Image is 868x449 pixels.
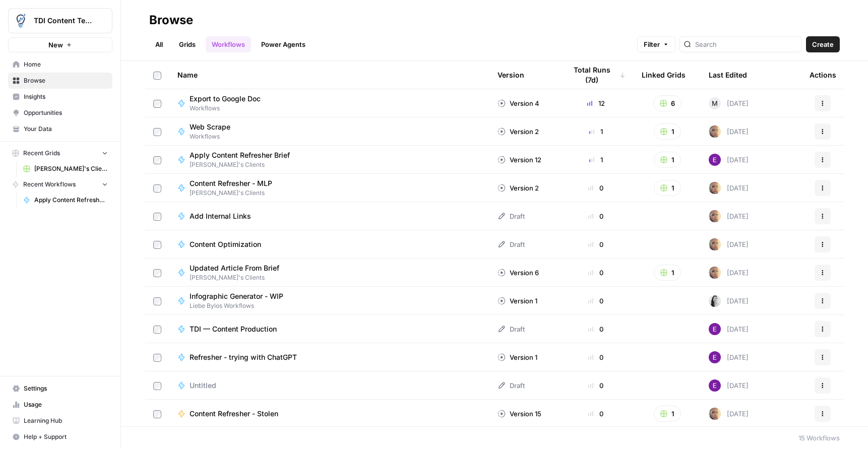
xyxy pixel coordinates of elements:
[709,408,749,420] div: [DATE]
[709,182,721,194] img: rpnue5gqhgwwz5ulzsshxcaclga5
[709,323,721,335] img: 43kfmuemi38zyoc4usdy4i9w48nn
[173,36,202,52] a: Grids
[190,291,283,301] span: Infographic Generator - WIP
[177,291,481,310] a: Infographic Generator - WIPLiebe Bylos Workflows
[190,178,272,188] span: Content Refresher - MLP
[709,125,749,138] div: [DATE]
[8,89,112,105] a: Insights
[566,268,626,278] div: 0
[8,380,112,397] a: Settings
[8,8,112,33] button: Workspace: TDI Content Team
[8,56,112,73] a: Home
[654,152,681,168] button: 1
[709,210,749,222] div: [DATE]
[24,124,108,134] span: Your Data
[8,73,112,89] a: Browse
[34,196,108,205] span: Apply Content Refresher Brief
[709,210,721,222] img: rpnue5gqhgwwz5ulzsshxcaclga5
[709,351,721,363] img: 43kfmuemi38zyoc4usdy4i9w48nn
[177,324,481,334] a: TDI — Content Production
[190,150,290,160] span: Apply Content Refresher Brief
[8,105,112,121] a: Opportunities
[23,149,60,158] span: Recent Grids
[566,324,626,334] div: 0
[498,183,539,193] div: Version 2
[498,211,525,221] div: Draft
[24,108,108,117] span: Opportunities
[709,238,721,250] img: rpnue5gqhgwwz5ulzsshxcaclga5
[709,97,749,109] div: [DATE]
[566,155,626,165] div: 1
[806,36,840,52] button: Create
[498,61,524,89] div: Version
[177,352,481,362] a: Refresher - trying with ChatGPT
[177,263,481,282] a: Updated Article From Brief[PERSON_NAME]'s Clients
[48,40,63,50] span: New
[566,239,626,249] div: 0
[798,433,840,443] div: 15 Workflows
[654,406,681,422] button: 1
[712,98,718,108] span: M
[709,351,749,363] div: [DATE]
[566,352,626,362] div: 0
[812,39,834,49] span: Create
[24,400,108,409] span: Usage
[695,39,797,49] input: Search
[190,263,279,273] span: Updated Article From Brief
[498,126,539,137] div: Version 2
[190,122,230,132] span: Web Scrape
[709,323,749,335] div: [DATE]
[566,296,626,306] div: 0
[190,94,261,104] span: Export to Google Doc
[709,182,749,194] div: [DATE]
[498,239,525,249] div: Draft
[8,413,112,429] a: Learning Hub
[709,154,749,166] div: [DATE]
[177,211,481,221] a: Add Internal Links
[190,352,297,362] span: Refresher - trying with ChatGPT
[177,409,481,419] a: Content Refresher - Stolen
[190,160,298,169] span: [PERSON_NAME]'s Clients
[190,188,280,198] span: [PERSON_NAME]'s Clients
[709,379,749,392] div: [DATE]
[190,301,291,310] span: Liebe Bylos Workflows
[709,61,747,89] div: Last Edited
[190,132,238,141] span: Workflows
[8,177,112,192] button: Recent Workflows
[19,161,112,177] a: [PERSON_NAME]'s Clients - Optimizing Content
[24,76,108,85] span: Browse
[498,409,541,419] div: Version 15
[34,164,108,173] span: [PERSON_NAME]'s Clients - Optimizing Content
[177,122,481,141] a: Web ScrapeWorkflows
[24,416,108,425] span: Learning Hub
[24,60,108,69] span: Home
[637,36,675,52] button: Filter
[498,268,539,278] div: Version 6
[566,98,626,108] div: 12
[24,432,108,441] span: Help + Support
[654,123,681,140] button: 1
[709,238,749,250] div: [DATE]
[177,61,481,89] div: Name
[709,267,721,279] img: rpnue5gqhgwwz5ulzsshxcaclga5
[8,429,112,445] button: Help + Support
[566,61,626,89] div: Total Runs (7d)
[177,178,481,198] a: Content Refresher - MLP[PERSON_NAME]'s Clients
[177,239,481,249] a: Content Optimization
[709,125,721,138] img: rpnue5gqhgwwz5ulzsshxcaclga5
[644,39,660,49] span: Filter
[190,104,269,113] span: Workflows
[498,155,541,165] div: Version 12
[653,95,681,111] button: 6
[12,12,30,30] img: TDI Content Team Logo
[654,265,681,281] button: 1
[498,98,539,108] div: Version 4
[34,16,95,26] span: TDI Content Team
[566,126,626,137] div: 1
[190,239,261,249] span: Content Optimization
[190,324,277,334] span: TDI — Content Production
[498,380,525,391] div: Draft
[566,380,626,391] div: 0
[709,267,749,279] div: [DATE]
[149,12,193,28] div: Browse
